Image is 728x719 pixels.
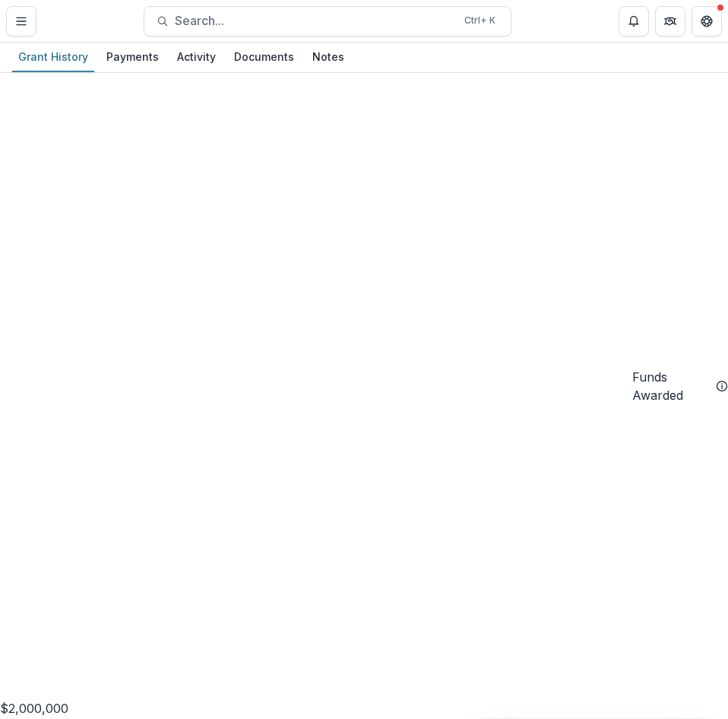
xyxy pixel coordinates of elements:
div: Grant History [12,46,94,68]
button: Search... [144,6,511,36]
a: Documents [228,43,300,72]
a: Grant History [12,43,94,72]
div: Documents [228,46,300,68]
button: Notifications [619,6,649,36]
h2: Funds Awarded [632,368,710,404]
div: Payments [100,46,165,68]
a: Activity [171,43,222,72]
div: Ctrl + K [461,12,499,29]
a: Payments [100,43,165,72]
button: Get Help [692,6,722,36]
button: Toggle Menu [6,6,36,36]
div: Notes [306,46,350,68]
span: Search... [175,14,455,28]
a: Notes [306,43,350,72]
button: Partners [655,6,685,36]
div: Activity [171,46,222,68]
